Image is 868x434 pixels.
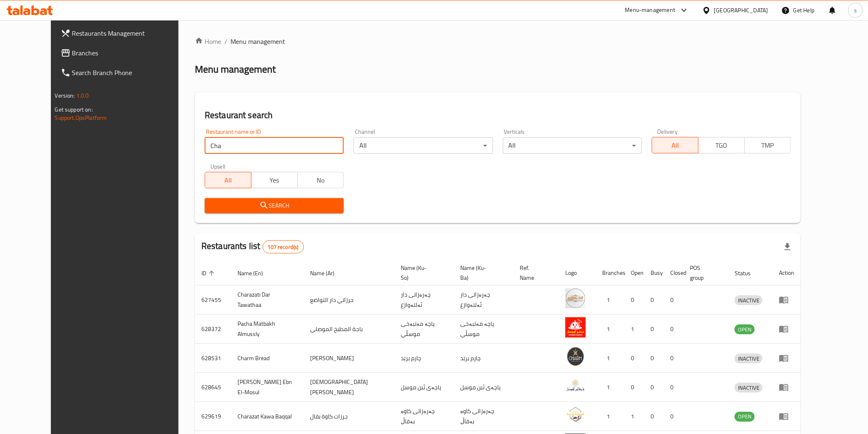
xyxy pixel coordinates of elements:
td: Charazat Kawa Baqqal [231,402,304,431]
div: OPEN [735,412,755,422]
td: چارم برێد [394,344,454,373]
h2: Menu management [195,63,276,76]
td: چارم برێد [454,344,513,373]
td: 1 [624,402,644,431]
label: Delivery [658,129,678,135]
span: Name (En) [238,268,274,278]
td: 0 [664,344,683,373]
td: 628531 [195,344,231,373]
span: INACTIVE [735,354,763,363]
h2: Restaurants list [201,240,304,254]
div: Menu [779,382,794,392]
div: INACTIVE [735,295,763,305]
a: Branches [54,43,196,63]
span: TGO [702,139,742,151]
img: Pacha Matbakh Almussly [565,317,586,338]
td: Charazati Dar Tawathaa [231,286,304,315]
span: Restaurants Management [72,28,189,38]
td: Charm Bread [231,344,304,373]
td: [DEMOGRAPHIC_DATA] [PERSON_NAME] [304,373,394,402]
span: Name (Ar) [310,268,345,278]
div: Export file [778,237,797,257]
div: [GEOGRAPHIC_DATA] [714,6,768,15]
span: Status [735,268,761,278]
th: Branches [596,260,624,286]
span: Get support on: [55,104,93,115]
th: Busy [644,260,664,286]
td: 0 [664,286,683,315]
span: s [854,6,857,15]
span: All [208,174,248,186]
div: Menu [779,353,794,363]
td: 628645 [195,373,231,402]
td: Pacha Matbakh Almussly [231,315,304,344]
li: / [224,37,227,46]
button: Search [205,198,344,213]
th: Open [624,260,644,286]
td: 1 [596,315,624,344]
span: TMP [748,139,788,151]
td: [PERSON_NAME] [304,344,394,373]
td: پاچەی ئبن موسل [394,373,454,402]
td: 0 [644,315,664,344]
span: POS group [690,263,718,283]
span: Ref. Name [520,263,549,283]
span: OPEN [735,325,755,334]
div: Menu [779,295,794,305]
nav: breadcrumb [195,37,801,46]
img: Charazat Kawa Baqqal [565,404,586,425]
img: Charm Bread [565,346,586,367]
img: Charazati Dar Tawathaa [565,288,586,308]
div: INACTIVE [735,354,763,363]
td: 1 [596,286,624,315]
td: چەرەزاتی کاوە بەقاڵ [394,402,454,431]
span: All [656,139,695,151]
button: TMP [745,137,791,153]
span: 1.0.0 [76,90,89,101]
td: 0 [664,315,683,344]
img: Pachat Ebn El-Mosul [565,375,586,396]
td: 1 [596,373,624,402]
td: پاچە مەتبەخی موسڵي [454,315,513,344]
td: [PERSON_NAME] Ebn El-Mosul [231,373,304,402]
div: All [503,137,642,154]
span: Search Branch Phone [72,68,189,78]
a: Home [195,37,221,46]
th: Action [772,260,801,286]
td: 0 [644,373,664,402]
td: جرزاتي دار التواضع [304,286,394,315]
td: 629619 [195,402,231,431]
span: ID [201,268,217,278]
span: Yes [255,174,295,186]
td: جرزات كاوة بقال [304,402,394,431]
span: 107 record(s) [263,243,304,251]
span: Branches [72,48,189,58]
td: 1 [596,344,624,373]
span: Search [211,201,337,211]
td: 627455 [195,286,231,315]
a: Restaurants Management [54,23,196,43]
div: Total records count [263,240,304,254]
button: Yes [251,172,298,188]
td: 1 [624,315,644,344]
button: TGO [698,137,745,153]
div: Menu [779,411,794,421]
button: All [205,172,251,188]
h2: Restaurant search [205,109,791,121]
button: All [652,137,699,153]
td: باجة المطبخ الموصلي [304,315,394,344]
div: INACTIVE [735,383,763,393]
button: No [297,172,344,188]
span: Name (Ku-So) [401,263,444,283]
td: چەرەزاتی دار ئەلتەوازع [454,286,513,315]
input: Search for restaurant name or ID.. [205,137,344,154]
td: 0 [664,402,683,431]
td: چەرەزاتی دار ئەلتەوازع [394,286,454,315]
td: 0 [624,373,644,402]
div: Menu [779,324,794,334]
td: پاچە مەتبەخی موسڵي [394,315,454,344]
th: Closed [664,260,683,286]
th: Logo [559,260,596,286]
td: 0 [644,344,664,373]
td: 0 [644,286,664,315]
